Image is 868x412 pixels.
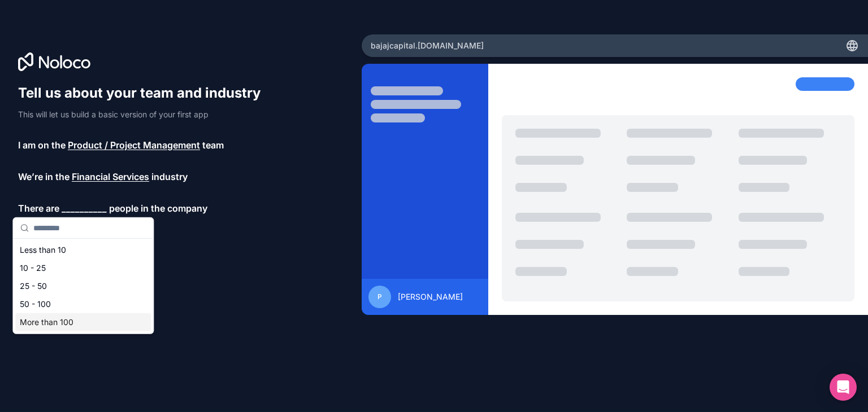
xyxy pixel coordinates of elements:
[202,138,224,152] span: team
[18,201,59,215] span: There are
[15,313,151,331] div: More than 100
[15,277,151,295] div: 25 - 50
[377,292,382,301] span: P
[109,201,207,215] span: people in the company
[830,374,857,401] div: Open Intercom Messenger
[15,241,151,259] div: Less than 10
[18,138,66,152] span: I am on the
[151,170,188,183] span: industry
[15,259,151,277] div: 10 - 25
[18,109,271,120] p: This will let us build a basic version of your first app
[68,138,200,152] span: Product / Project Management
[62,201,107,215] span: __________
[371,40,484,51] span: bajajcapital .[DOMAIN_NAME]
[15,295,151,313] div: 50 - 100
[13,239,153,334] div: Suggestions
[72,170,149,183] span: Financial Services
[18,170,70,183] span: We’re in the
[18,84,271,102] h1: Tell us about your team and industry
[398,291,463,303] span: [PERSON_NAME]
